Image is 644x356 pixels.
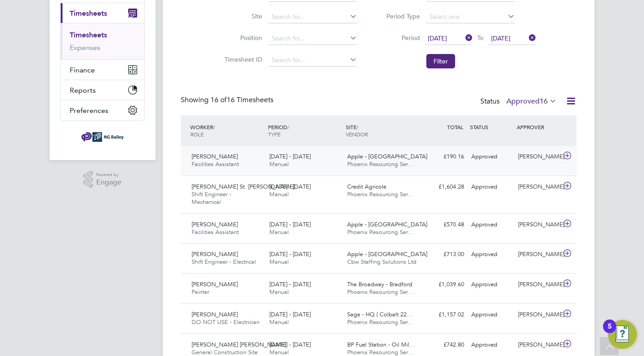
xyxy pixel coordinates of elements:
[347,221,427,228] span: Apple - [GEOGRAPHIC_DATA]
[210,95,273,104] span: 16 Timesheets
[426,11,515,23] input: Select one
[380,12,420,20] label: Period Type
[421,307,468,322] div: £1,157.02
[70,9,107,18] span: Timesheets
[192,318,259,326] span: DO NOT USE - Electrician
[268,54,357,67] input: Search for...
[468,149,514,164] div: Approved
[192,153,238,160] span: [PERSON_NAME]
[347,318,414,326] span: Phoenix Resourcing Ser…
[269,190,289,198] span: Manual
[421,247,468,262] div: £713.00
[268,131,281,138] span: TYPE
[346,131,368,138] span: VENDOR
[468,247,514,262] div: Approved
[608,326,612,338] div: 5
[192,250,238,258] span: [PERSON_NAME]
[266,119,344,142] div: PERIOD
[468,180,514,194] div: Approved
[61,60,144,80] button: Finance
[190,131,204,138] span: ROLE
[347,160,414,168] span: Phoenix Resourcing Ser…
[514,307,561,322] div: [PERSON_NAME]
[192,183,295,190] span: [PERSON_NAME] St. [PERSON_NAME]
[61,100,144,120] button: Preferences
[426,54,455,68] button: Filter
[192,311,238,318] span: [PERSON_NAME]
[347,183,386,190] span: Credit Agricole
[192,280,238,288] span: [PERSON_NAME]
[347,311,412,318] span: Sage - HQ ( Colbalt 22…
[61,23,144,59] div: Timesheets
[421,338,468,352] div: £742.80
[347,250,427,258] span: Apple - [GEOGRAPHIC_DATA]
[506,97,557,106] label: Approved
[491,34,510,42] span: [DATE]
[269,228,289,236] span: Manual
[514,180,561,194] div: [PERSON_NAME]
[192,228,239,236] span: Facilities Assistant
[70,106,108,115] span: Preferences
[514,217,561,232] div: [PERSON_NAME]
[222,12,262,20] label: Site
[380,34,420,42] label: Period
[447,123,463,131] span: TOTAL
[269,221,311,228] span: [DATE] - [DATE]
[188,119,266,142] div: WORKER
[347,288,414,296] span: Phoenix Resourcing Ser…
[192,190,231,206] span: Shift Engineer - Mechanical
[474,32,486,44] span: To
[192,221,238,228] span: [PERSON_NAME]
[347,341,415,348] span: BP Fuel Station - Oil Mil…
[84,171,122,188] a: Powered byEngage
[213,123,215,131] span: /
[480,95,559,108] div: Status
[468,119,514,135] div: STATUS
[514,119,561,135] div: APPROVER
[192,258,256,266] span: Shift Engineer - Electrical
[421,217,468,232] div: £570.48
[192,341,286,348] span: [PERSON_NAME] [PERSON_NAME]
[468,217,514,232] div: Approved
[269,341,311,348] span: [DATE] - [DATE]
[192,160,239,168] span: Facilities Assistant
[70,86,96,95] span: Reports
[269,153,311,160] span: [DATE] - [DATE]
[357,123,358,131] span: /
[421,180,468,194] div: £1,604.28
[269,288,289,296] span: Manual
[347,348,414,356] span: Phoenix Resourcing Ser…
[268,32,357,45] input: Search for...
[514,247,561,262] div: [PERSON_NAME]
[269,280,311,288] span: [DATE] - [DATE]
[181,95,275,105] div: Showing
[287,123,289,131] span: /
[269,348,289,356] span: Manual
[70,66,95,74] span: Finance
[269,183,311,190] span: [DATE] - [DATE]
[428,34,447,42] span: [DATE]
[347,190,414,198] span: Phoenix Resourcing Ser…
[269,250,311,258] span: [DATE] - [DATE]
[540,97,548,106] span: 16
[81,130,124,144] img: ngbailey-logo-retina.png
[222,34,262,42] label: Position
[222,55,262,63] label: Timesheet ID
[514,338,561,352] div: [PERSON_NAME]
[70,31,107,39] a: Timesheets
[468,307,514,322] div: Approved
[344,119,421,142] div: SITE
[347,153,427,160] span: Apple - [GEOGRAPHIC_DATA]
[421,149,468,164] div: £190.16
[61,3,144,23] button: Timesheets
[70,43,100,52] a: Expenses
[347,280,412,288] span: The Broadway - Bradford
[210,95,227,104] span: 16 of
[468,338,514,352] div: Approved
[192,288,209,296] span: Painter
[96,171,121,179] span: Powered by
[269,311,311,318] span: [DATE] - [DATE]
[468,277,514,292] div: Approved
[514,277,561,292] div: [PERSON_NAME]
[61,80,144,100] button: Reports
